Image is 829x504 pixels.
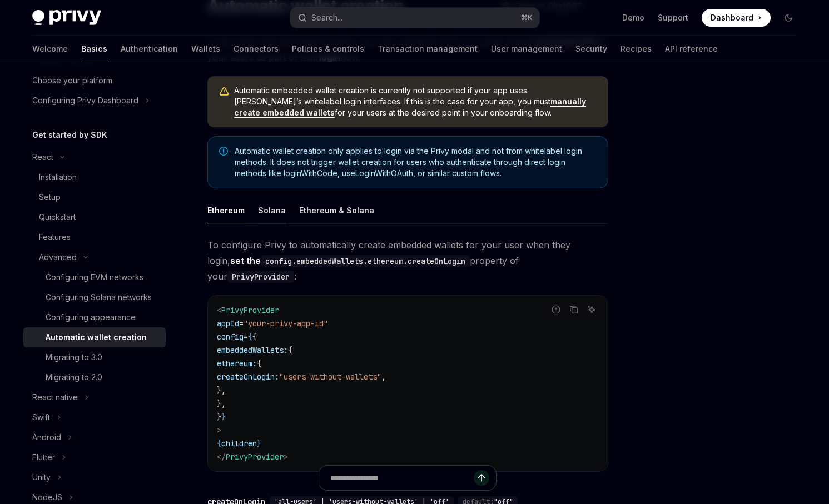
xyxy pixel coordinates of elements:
span: { [217,438,221,448]
span: embeddedWallets: [217,345,288,355]
a: Transaction management [378,36,478,62]
div: Migrating to 2.0 [46,371,102,384]
a: Basics [81,36,107,62]
span: < [217,305,221,315]
button: Send message [474,470,489,486]
span: Automatic embedded wallet creation is currently not supported if your app uses [PERSON_NAME]’s wh... [234,85,597,118]
div: React native [32,391,78,404]
a: Setup [23,187,166,207]
button: Toggle Configuring Privy Dashboard section [23,91,166,111]
button: Toggle Flutter section [23,447,166,467]
a: Security [575,36,607,62]
div: Configuring Privy Dashboard [32,94,138,107]
span: > [217,425,221,435]
div: Features [39,231,71,244]
a: Configuring EVM networks [23,267,166,287]
span: To configure Privy to automatically create embedded wallets for your user when they login, proper... [207,237,608,284]
div: Advanced [39,251,77,264]
code: config.embeddedWallets.ethereum.createOnLogin [261,255,470,267]
button: Toggle Unity section [23,467,166,487]
button: Ask AI [584,302,599,317]
div: Installation [39,171,77,184]
span: ethereum: [217,358,257,368]
span: "users-without-wallets" [279,372,381,382]
button: Toggle Android section [23,427,166,447]
div: React [32,151,53,164]
span: children [221,438,257,448]
div: Configuring appearance [46,311,136,324]
strong: set the [230,255,470,266]
button: Toggle dark mode [780,9,797,27]
div: Choose your platform [32,74,112,87]
a: Features [23,227,166,247]
span: }, [217,398,226,408]
span: appId [217,318,239,328]
a: Dashboard [702,9,771,27]
h5: Get started by SDK [32,128,107,142]
code: PrivyProvider [227,271,294,283]
a: Quickstart [23,207,166,227]
div: Configuring Solana networks [46,291,152,304]
img: dark logo [32,10,101,26]
a: Migrating to 3.0 [23,347,166,367]
a: Support [658,12,688,23]
span: config [217,332,244,342]
span: "your-privy-app-id" [244,318,328,328]
button: Toggle React native section [23,387,166,407]
button: Report incorrect code [549,302,563,317]
a: User management [491,36,562,62]
div: NodeJS [32,491,62,504]
a: Connectors [234,36,279,62]
span: = [239,318,244,328]
div: Flutter [32,451,55,464]
span: }, [217,385,226,395]
span: { [257,358,261,368]
svg: Warning [219,86,230,97]
a: Wallets [191,36,220,62]
svg: Note [219,147,228,156]
span: } [217,412,221,422]
span: , [381,372,386,382]
span: ⌘ K [521,13,533,22]
a: Configuring appearance [23,307,166,327]
div: Automatic wallet creation [46,331,147,344]
button: Ethereum [207,197,245,223]
span: { [288,345,292,355]
input: Ask a question... [330,466,474,490]
span: Automatic wallet creation only applies to login via the Privy modal and not from whitelabel login... [235,146,597,179]
button: Open search [290,8,539,28]
a: Policies & controls [292,36,364,62]
div: Configuring EVM networks [46,271,143,284]
a: Automatic wallet creation [23,327,166,347]
a: Demo [622,12,644,23]
button: Toggle Advanced section [23,247,166,267]
div: Setup [39,191,61,204]
button: Toggle React section [23,147,166,167]
a: Welcome [32,36,68,62]
a: API reference [665,36,718,62]
a: Configuring Solana networks [23,287,166,307]
div: Swift [32,411,50,424]
span: { [248,332,252,342]
button: Solana [258,197,286,223]
div: Android [32,431,61,444]
a: Installation [23,167,166,187]
a: Recipes [620,36,652,62]
button: Ethereum & Solana [299,197,374,223]
div: Search... [311,11,342,24]
span: > [284,452,288,462]
span: Dashboard [711,12,753,23]
div: Quickstart [39,211,76,224]
span: PrivyProvider [226,452,284,462]
div: Migrating to 3.0 [46,351,102,364]
span: = [244,332,248,342]
a: Choose your platform [23,71,166,91]
span: { [252,332,257,342]
span: createOnLogin: [217,372,279,382]
span: PrivyProvider [221,305,279,315]
button: Copy the contents from the code block [567,302,581,317]
div: Unity [32,471,51,484]
a: Migrating to 2.0 [23,367,166,387]
a: Authentication [121,36,178,62]
span: </ [217,452,226,462]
